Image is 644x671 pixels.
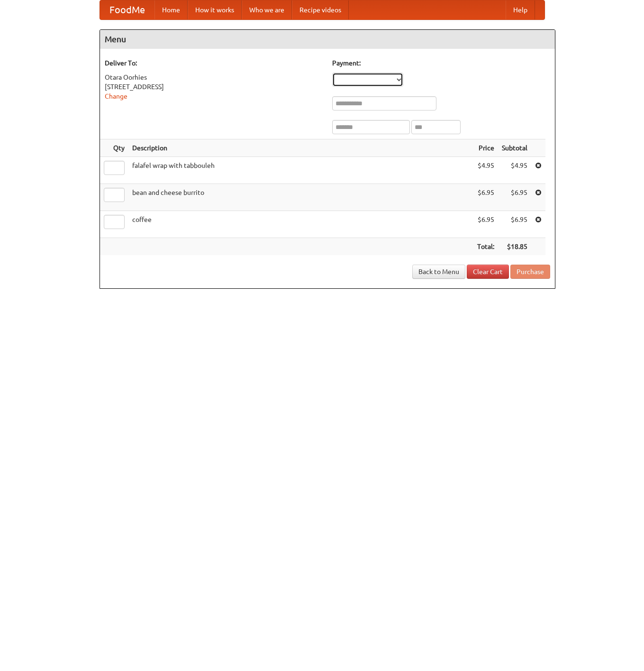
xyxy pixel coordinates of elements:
[510,265,550,279] button: Purchase
[473,157,498,184] td: $4.95
[105,58,323,68] h5: Deliver To:
[467,265,509,279] a: Clear Cart
[128,184,473,211] td: bean and cheese burrito
[128,157,473,184] td: falafel wrap with tabbouleh
[242,0,292,19] a: Who we are
[100,30,555,49] h4: Menu
[473,139,498,157] th: Price
[105,73,323,82] div: Otara Oorhies
[412,265,465,279] a: Back to Menu
[498,139,531,157] th: Subtotal
[100,0,154,19] a: FoodMe
[188,0,242,19] a: How it works
[473,211,498,238] td: $6.95
[105,82,323,92] div: [STREET_ADDRESS]
[498,211,531,238] td: $6.95
[292,0,349,19] a: Recipe videos
[473,184,498,211] td: $6.95
[332,58,550,68] h5: Payment:
[105,92,127,100] a: Change
[506,0,535,19] a: Help
[498,184,531,211] td: $6.95
[498,157,531,184] td: $4.95
[100,139,128,157] th: Qty
[128,139,473,157] th: Description
[154,0,188,19] a: Home
[473,238,498,256] th: Total:
[128,211,473,238] td: coffee
[498,238,531,256] th: $18.85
